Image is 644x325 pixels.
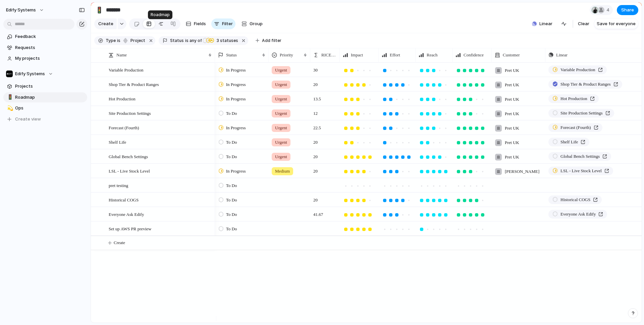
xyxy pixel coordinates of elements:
span: Pret UK [505,96,519,103]
span: is [117,38,120,44]
a: Variable Production [548,65,607,74]
span: Filter [222,20,233,27]
button: Group [238,18,266,29]
span: project [128,38,145,44]
span: Save for everyone [597,20,636,27]
div: 💫 [7,104,12,112]
span: pret testing [109,181,128,189]
span: Share [621,7,634,13]
button: Filter [211,18,235,29]
span: Shop Tier & Product Ranges [109,80,159,88]
button: Edify Systems [3,5,48,15]
span: Add filter [262,38,281,44]
a: Shop Tier & Product Ranges [548,80,622,89]
span: In Progress [226,125,246,131]
span: Linear [539,20,552,27]
span: LSL - Live Stock Level [109,167,150,175]
span: Roadmap [15,94,85,101]
span: Shop Tier & Product Ranges [560,81,611,88]
button: Share [617,5,638,15]
span: Historical COGS [560,196,590,203]
span: Name [116,52,127,58]
span: Everyone Ask Edify [109,210,144,218]
span: Pret UK [505,139,519,146]
span: Hot Production [560,95,587,102]
span: LSL - Live Stock Level [560,168,602,174]
span: 20 [311,193,320,203]
div: Roadmap [148,10,172,19]
span: Linear [556,52,568,58]
div: 🚦 [7,93,12,101]
span: Group [250,20,263,27]
span: Create [98,20,113,27]
span: Shelf Life [560,139,578,145]
a: Hot Production [548,94,599,103]
a: 🚦Roadmap [3,92,87,102]
span: 20 [311,78,320,88]
span: Medium [275,168,290,175]
span: In Progress [226,168,246,175]
span: [PERSON_NAME] [505,168,539,175]
span: Pret UK [505,67,519,74]
span: Site Production Settings [109,109,151,117]
span: Global Bench Settings [560,153,600,160]
span: Forecast (Fourth) [109,124,139,131]
span: 41.67 [311,207,326,218]
span: Clear [578,20,589,27]
button: Fields [183,18,209,29]
span: Status [170,38,184,44]
div: 🚦 [96,5,103,14]
span: Confidence [464,52,484,58]
span: Forecast (Fourth) [560,124,591,131]
button: Push [611,181,634,190]
span: Pret UK [505,82,519,88]
span: Pret UK [505,110,519,117]
span: Variable Production [560,66,595,73]
a: Global Bench Settings [548,152,611,161]
button: 💫 [6,105,13,111]
span: 13.5 [311,92,324,102]
span: In Progress [226,81,246,88]
span: Global Bench Settings [109,152,148,160]
span: Set up AWS PR preview [109,225,152,232]
a: Requests [3,43,87,53]
button: Create [94,18,117,29]
button: 🚦 [94,5,105,15]
span: Status [226,52,237,58]
span: Ops [15,105,85,111]
span: Requests [15,44,85,51]
span: Urgent [275,81,287,88]
button: Linear [529,19,555,29]
span: To Do [226,197,237,203]
a: Feedback [3,32,87,42]
a: Everyone Ask Edify [548,210,607,219]
button: isany of [184,37,203,44]
button: project [121,37,147,44]
a: My projects [3,53,87,63]
span: In Progress [226,67,246,74]
span: Urgent [275,125,287,131]
span: Fields [194,20,206,27]
a: 💫Ops [3,103,87,113]
span: Effort [390,52,400,58]
span: 30 [311,63,320,74]
span: Site Production Settings [560,110,603,117]
a: Historical COGS [548,195,602,204]
span: Push [622,182,631,189]
span: Urgent [275,153,287,160]
span: Create [114,239,125,246]
span: Urgent [275,139,287,146]
span: Feedback [15,33,85,40]
span: Type [106,38,116,44]
span: My projects [15,55,85,62]
button: Create view [3,114,87,124]
button: is [116,37,122,44]
span: Projects [15,83,85,90]
span: Edify Systems [6,7,36,13]
a: Site Production Settings [548,109,614,118]
span: 12 [311,106,320,117]
span: statuses [215,38,238,44]
span: is [185,38,189,44]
